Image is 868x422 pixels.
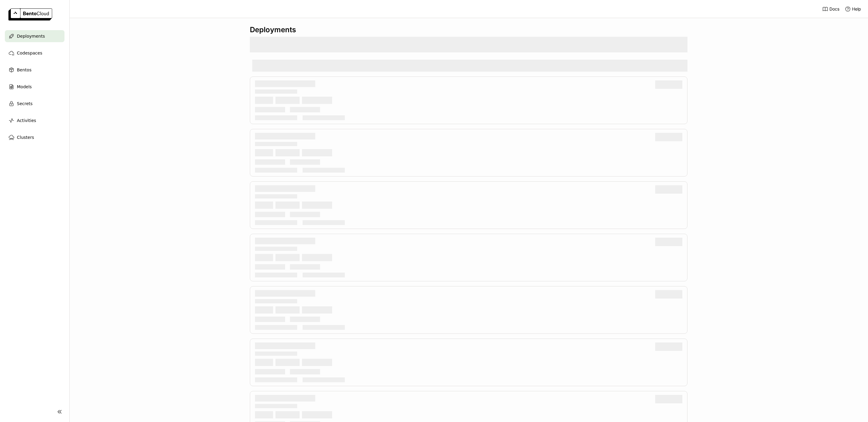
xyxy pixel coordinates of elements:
span: Secrets [17,100,33,107]
a: Clusters [5,131,64,143]
a: Docs [822,6,839,12]
span: Docs [829,6,839,12]
span: Clusters [17,134,34,141]
div: Help [845,6,861,12]
a: Activities [5,114,64,127]
span: Bentos [17,66,31,73]
div: Deployments [250,25,687,34]
span: Models [17,83,32,90]
span: Codespaces [17,49,42,57]
span: Deployments [17,33,45,40]
a: Models [5,81,64,93]
span: Activities [17,117,36,124]
span: Help [852,6,861,12]
a: Bentos [5,64,64,76]
img: logo [8,8,52,20]
a: Secrets [5,98,64,110]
